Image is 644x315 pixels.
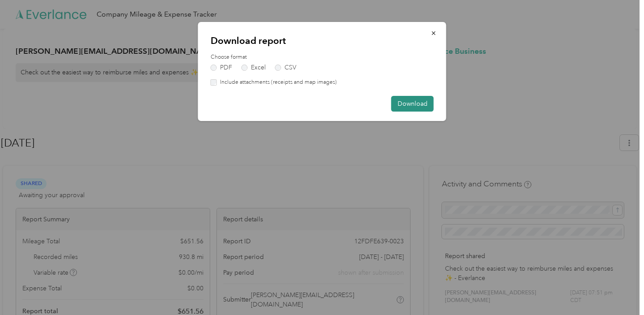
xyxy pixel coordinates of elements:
label: PDF [211,65,232,71]
button: Download [391,96,434,112]
label: Excel [241,65,266,71]
label: CSV [275,65,297,71]
p: Download report [211,35,434,47]
label: Include attachments (receipts and map images) [217,78,337,86]
label: Choose format [211,53,434,61]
